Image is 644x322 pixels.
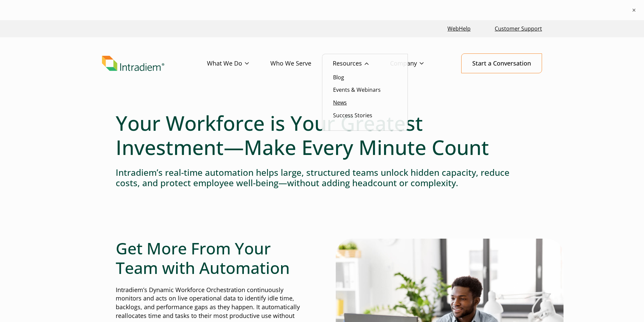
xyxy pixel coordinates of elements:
a: Start a Conversation [461,53,542,73]
a: Customer Support [492,22,545,36]
h1: Your Workforce is Your Greatest Investment—Make Every Minute Count [116,111,528,159]
a: Company [390,54,445,73]
a: News [333,99,347,106]
a: Link to homepage of Intradiem [102,56,207,71]
a: Events & Webinars [333,86,381,93]
h2: Get More From Your Team with Automation [116,239,308,277]
a: Success Stories [333,112,372,119]
a: Resources [333,54,390,73]
h4: Intradiem’s real-time automation helps large, structured teams unlock hidden capacity, reduce cos... [116,167,528,188]
a: Blog [333,74,344,81]
a: What We Do [207,54,270,73]
a: Link opens in a new window [445,22,473,36]
a: Who We Serve [270,54,333,73]
button: × [631,7,637,13]
img: Intradiem [102,56,164,71]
